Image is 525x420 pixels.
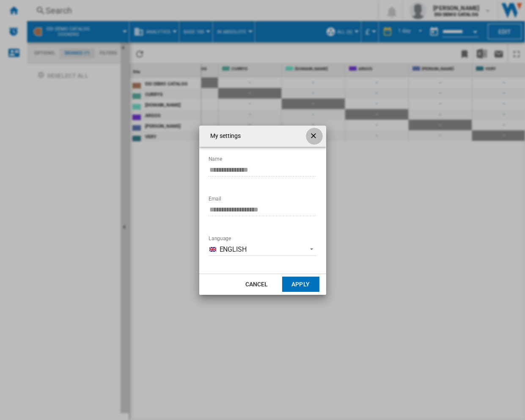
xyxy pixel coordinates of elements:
button: Cancel [238,277,275,292]
img: en_GB.png [209,247,216,252]
button: getI18NText('BUTTONS.CLOSE_DIALOG') [306,128,323,145]
button: Apply [282,277,319,292]
ng-md-icon: getI18NText('BUTTONS.CLOSE_DIALOG') [309,132,319,142]
h4: My settings [206,132,241,140]
span: English [220,245,302,254]
md-select: Language: English [209,243,317,256]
